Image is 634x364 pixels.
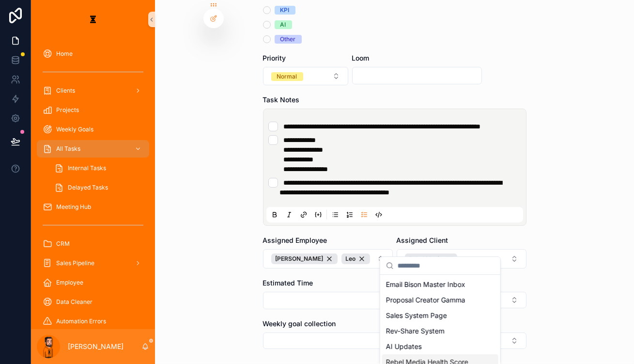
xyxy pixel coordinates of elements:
a: Delayed Tasks [48,179,149,196]
span: Delayed Tasks [68,184,108,191]
span: Sales Pipeline [56,259,94,267]
span: Proposal Creator Gamma [386,295,465,305]
a: Clients [37,82,149,99]
span: Weekly goal collection [263,319,336,328]
span: Email Bison Master Inbox [386,280,465,289]
span: Assigned Client [397,236,448,244]
p: [PERSON_NAME] [68,342,124,351]
span: AI Updates [386,342,422,351]
button: Select Button [263,67,348,85]
span: Internal Tasks [68,164,106,172]
a: CRM [37,235,149,253]
a: Home [37,45,149,63]
span: Estimated Time [263,279,313,287]
div: KPI [280,6,290,15]
div: AI [280,20,286,29]
span: CRM [56,240,70,248]
a: Meeting Hub [37,198,149,216]
a: Sales Pipeline [37,254,149,272]
span: Projects [56,106,79,114]
span: Clients [56,87,75,95]
button: Select Button [397,249,526,269]
span: Weekly Goals [56,126,93,133]
span: Loom [352,54,370,62]
span: Data Cleaner [56,298,93,306]
div: scrollable content [31,39,155,329]
span: [PERSON_NAME] [276,255,324,263]
span: Priority [263,54,286,62]
button: Unselect 1 [341,253,370,264]
button: Select Button [263,249,393,269]
button: Unselect 6 [271,253,338,264]
span: Assigned Employee [263,236,327,244]
span: Automation Errors [56,317,106,325]
span: Meeting Hub [56,203,91,211]
a: All Tasks [37,140,149,158]
span: Employee [56,279,83,286]
a: Projects [37,101,149,119]
span: Leo [346,255,356,263]
a: Employee [37,274,149,291]
a: Automation Errors [37,313,149,330]
img: App logo [85,12,101,27]
button: Unselect 14 [405,253,457,264]
span: Task Notes [263,95,300,104]
span: Home [56,50,73,58]
span: Rebel Media [409,255,443,263]
a: Data Cleaner [37,293,149,311]
span: All Tasks [56,145,80,153]
span: Sales System Page [386,311,447,320]
button: Select Button [263,332,526,349]
a: Weekly Goals [37,121,149,138]
span: Rev-Share System [386,326,445,336]
div: Other [280,35,296,44]
div: Normal [277,72,297,81]
a: Internal Tasks [48,159,149,177]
